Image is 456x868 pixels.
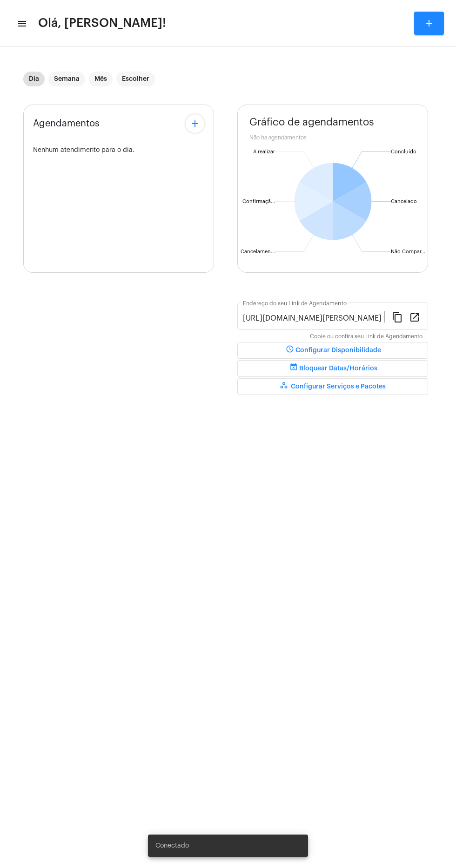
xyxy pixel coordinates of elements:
[48,72,85,86] mat-chip: Semana
[392,311,403,322] mat-icon: content_copy
[391,249,425,254] text: Não Compar...
[33,118,100,129] span: Agendamentos
[189,118,201,129] mat-icon: add
[242,199,275,204] text: Confirmaçã...
[89,72,113,86] mat-chip: Mês
[241,249,275,254] text: Cancelamen...
[280,381,291,392] mat-icon: workspaces_outlined
[23,72,45,86] mat-chip: Dia
[243,314,384,322] input: Link
[423,18,435,29] mat-icon: add
[391,199,417,204] text: Cancelado
[253,149,275,154] text: A realizar
[284,347,381,354] span: Configurar Disponibilidade
[249,117,374,128] span: Gráfico de agendamentos
[284,345,295,356] mat-icon: schedule
[33,147,204,154] div: Nenhum atendimento para o dia.
[237,360,428,377] button: Bloquear Datas/Horários
[237,342,428,359] button: Configurar Disponibilidade
[310,334,422,340] mat-hint: Copie ou confira seu Link de Agendamento
[391,149,416,154] text: Concluído
[116,72,155,86] mat-chip: Escolher
[237,378,428,395] button: Configurar Serviços e Pacotes
[17,18,26,29] mat-icon: sidenav icon
[288,363,299,374] mat-icon: event_busy
[288,365,377,372] span: Bloquear Datas/Horários
[38,16,166,31] span: Olá, [PERSON_NAME]!
[280,383,386,390] span: Configurar Serviços e Pacotes
[409,311,420,322] mat-icon: open_in_new
[155,841,189,850] span: Conectado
